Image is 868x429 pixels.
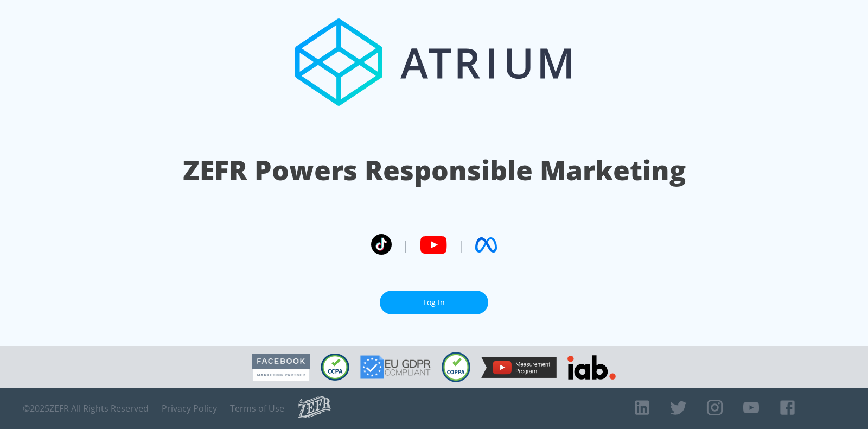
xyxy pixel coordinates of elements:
span: © 2025 ZEFR All Rights Reserved [23,403,149,414]
img: IAB [567,355,616,380]
a: Privacy Policy [162,403,217,414]
img: COPPA Compliant [442,352,470,382]
img: YouTube Measurement Program [481,357,557,378]
span: | [403,237,409,253]
a: Log In [380,291,488,315]
a: Terms of Use [230,403,284,414]
img: CCPA Compliant [321,354,349,381]
img: GDPR Compliant [360,355,431,379]
span: | [458,237,464,253]
h1: ZEFR Powers Responsible Marketing [183,152,686,189]
img: Facebook Marketing Partner [252,354,310,381]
